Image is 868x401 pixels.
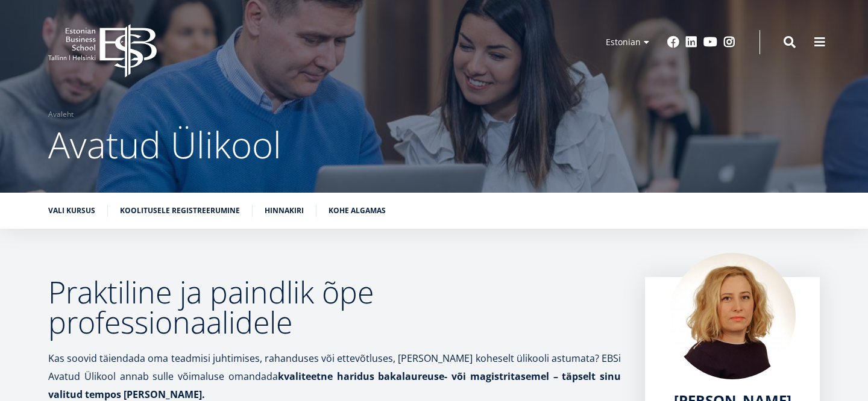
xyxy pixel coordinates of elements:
[265,205,304,217] a: Hinnakiri
[685,36,697,48] a: Linkedin
[703,36,717,48] a: Youtube
[48,108,74,120] a: Avaleht
[669,253,796,379] img: Kadri Osula Learning Journey Advisor
[48,205,95,217] a: Vali kursus
[667,36,679,48] a: Facebook
[48,120,281,169] span: Avatud Ülikool
[120,205,240,217] a: Koolitusele registreerumine
[723,36,735,48] a: Instagram
[329,205,386,217] a: Kohe algamas
[48,370,621,401] strong: kvaliteetne haridus bakalaureuse- või magistritasemel – täpselt sinu valitud tempos [PERSON_NAME].
[48,277,621,337] h2: Praktiline ja paindlik õpe professionaalidele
